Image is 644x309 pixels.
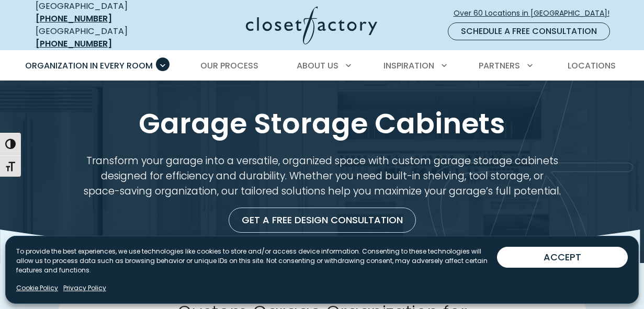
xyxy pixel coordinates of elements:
[453,4,618,22] a: Over 60 Locations in [GEOGRAPHIC_DATA]!
[479,60,520,72] span: Partners
[246,6,377,44] img: Closet Factory Logo
[568,60,616,72] span: Locations
[200,60,258,72] span: Our Process
[33,107,611,141] h1: Garage Storage Cabinets
[383,60,434,72] span: Inspiration
[18,51,627,81] nav: Primary Menu
[448,22,610,40] a: Schedule a Free Consultation
[16,283,58,293] a: Cookie Policy
[25,60,153,72] span: Organization in Every Room
[36,38,112,50] a: [PHONE_NUMBER]
[36,13,112,25] a: [PHONE_NUMBER]
[229,208,416,233] a: Get a Free Design Consultation
[16,247,497,275] p: To provide the best experiences, we use technologies like cookies to store and/or access device i...
[454,8,618,19] span: Over 60 Locations in [GEOGRAPHIC_DATA]!
[497,247,628,268] button: ACCEPT
[83,154,562,199] p: Transform your garage into a versatile, organized space with custom garage storage cabinets desig...
[297,60,338,72] span: About Us
[36,25,164,50] div: [GEOGRAPHIC_DATA]
[63,283,106,293] a: Privacy Policy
